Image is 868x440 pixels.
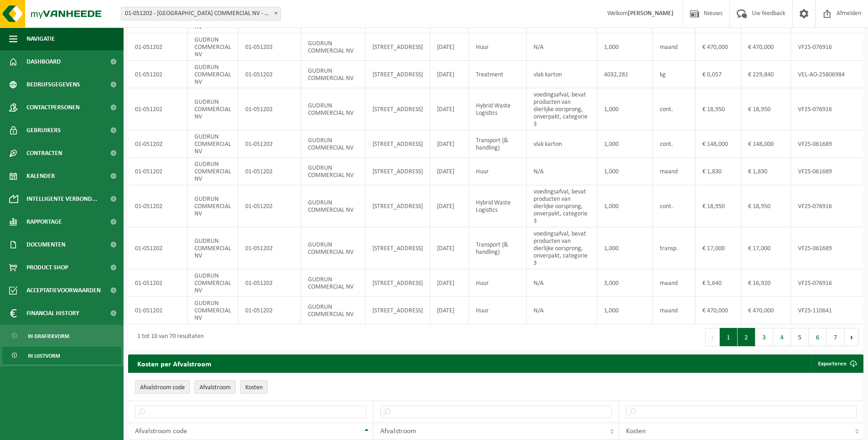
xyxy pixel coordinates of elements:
span: Acceptatievoorwaarden [27,279,101,302]
td: 01-051202 [128,88,188,130]
span: Product Shop [27,256,68,279]
button: 3 [755,328,773,346]
td: € 18,950 [695,185,741,227]
td: GUDRUN COMMERCIAL NV [188,269,238,297]
td: voedingsafval, bevat producten van dierlijke oorsprong, onverpakt, categorie 3 [527,185,597,227]
td: vlak karton [527,61,597,88]
td: cont. [653,130,695,158]
button: Previous [705,328,720,346]
button: 6 [809,328,827,346]
td: maand [653,158,695,185]
button: KostenKosten: Activate to sort [240,380,268,394]
td: 01-051202 [238,227,301,269]
button: 7 [827,328,845,346]
td: € 17,000 [741,227,791,269]
td: [DATE] [430,88,469,130]
td: € 470,000 [741,33,791,61]
td: Huur [469,33,527,61]
span: Afvalstroom code [135,428,187,435]
td: cont. [653,88,695,130]
span: 01-051202 - GUDRUN COMMERCIAL NV - LIER [121,7,280,20]
span: Afvalstroom [380,428,416,435]
td: [STREET_ADDRESS] [366,88,430,130]
td: 01-051202 [128,185,188,227]
span: In grafiekvorm [28,327,69,345]
td: VF25-076916 [791,88,866,130]
td: N/A [527,297,597,324]
td: voedingsafval, bevat producten van dierlijke oorsprong, onverpakt, categorie 3 [527,227,597,269]
td: 01-051202 [128,227,188,269]
td: VF25-061689 [791,158,866,185]
td: [STREET_ADDRESS] [366,185,430,227]
span: Financial History [27,302,79,325]
td: Transport (& handling) [469,130,527,158]
td: 01-051202 [128,158,188,185]
td: [DATE] [430,130,469,158]
strong: [PERSON_NAME] [628,10,674,17]
td: GUDRUN COMMERCIAL NV [188,185,238,227]
td: 01-051202 [238,185,301,227]
div: 1 tot 10 van 70 resultaten [133,329,204,345]
td: [DATE] [430,227,469,269]
td: VF25-076916 [791,185,866,227]
td: [STREET_ADDRESS] [366,297,430,324]
td: GUDRUN COMMERCIAL NV [301,269,366,297]
span: Documenten [27,233,65,256]
button: 5 [791,328,809,346]
td: € 18,950 [695,88,741,130]
td: € 470,000 [695,297,741,324]
td: Hybrid Waste Logistics [469,185,527,227]
td: € 0,057 [695,61,741,88]
td: [DATE] [430,269,469,297]
span: Gebruikers [27,119,61,142]
span: 01-051202 - GUDRUN COMMERCIAL NV - LIER [121,7,281,21]
td: maand [653,297,695,324]
span: Dashboard [27,50,61,73]
td: GUDRUN COMMERCIAL NV [301,297,366,324]
td: N/A [527,158,597,185]
td: GUDRUN COMMERCIAL NV [301,227,366,269]
td: 1,000 [597,130,653,158]
td: GUDRUN COMMERCIAL NV [188,158,238,185]
a: In lijstvorm [2,347,121,364]
button: 2 [738,328,755,346]
a: In grafiekvorm [2,327,121,344]
td: Treatment [469,61,527,88]
td: [DATE] [430,185,469,227]
td: € 18,950 [741,185,791,227]
td: GUDRUN COMMERCIAL NV [188,33,238,61]
td: 3,000 [597,269,653,297]
td: 01-051202 [128,61,188,88]
td: 01-051202 [238,297,301,324]
td: 01-051202 [128,297,188,324]
td: VF25-061689 [791,227,866,269]
span: Rapportage [27,210,62,233]
td: [STREET_ADDRESS] [366,33,430,61]
span: Bedrijfsgegevens [27,73,80,96]
td: GUDRUN COMMERCIAL NV [301,61,366,88]
td: 01-051202 [238,158,301,185]
td: [STREET_ADDRESS] [366,269,430,297]
td: N/A [527,269,597,297]
td: € 148,000 [741,130,791,158]
td: 1,000 [597,297,653,324]
td: Huur [469,297,527,324]
td: Hybrid Waste Logistics [469,88,527,130]
td: [STREET_ADDRESS] [366,61,430,88]
td: [DATE] [430,33,469,61]
td: € 16,920 [741,269,791,297]
td: Huur [469,158,527,185]
td: 1,000 [597,33,653,61]
td: 1,000 [597,88,653,130]
td: maand [653,33,695,61]
td: GUDRUN COMMERCIAL NV [301,88,366,130]
button: AfvalstroomAfvalstroom: Activate to sort [194,380,236,394]
td: € 470,000 [695,33,741,61]
td: € 1,830 [741,158,791,185]
td: [DATE] [430,158,469,185]
td: [DATE] [430,61,469,88]
td: € 17,000 [695,227,741,269]
td: GUDRUN COMMERCIAL NV [188,227,238,269]
span: Kalender [27,165,55,188]
td: 01-051202 [238,269,301,297]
